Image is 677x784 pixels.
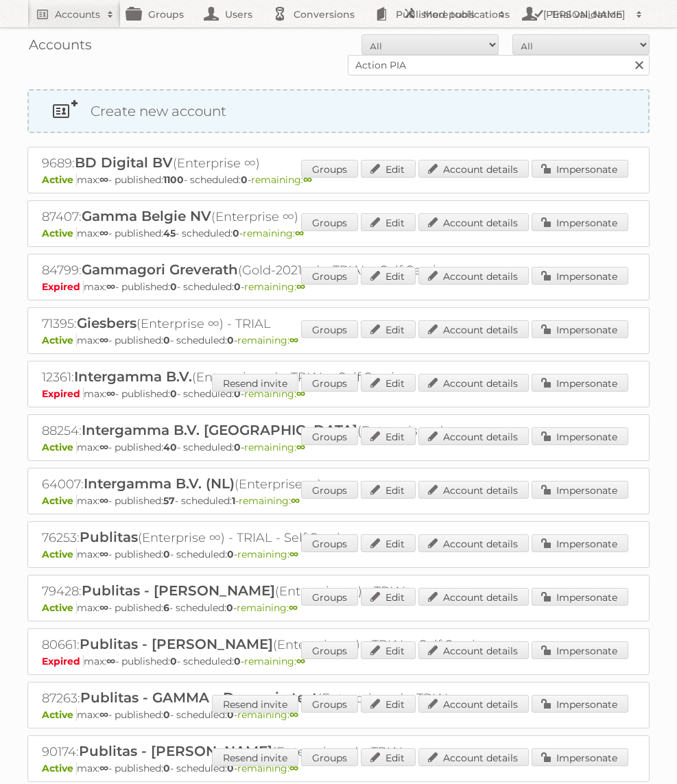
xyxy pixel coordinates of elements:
[163,709,170,721] strong: 0
[29,91,648,132] a: Create new account
[42,655,635,667] p: max: - published: - scheduled: -
[42,709,635,721] p: max: - published: - scheduled: -
[163,762,170,774] strong: 0
[243,227,304,239] span: remaining:
[301,160,358,178] a: Groups
[227,548,234,560] strong: 0
[234,441,241,453] strong: 0
[42,315,522,333] h2: 71395: (Enterprise ∞) - TRIAL
[99,548,108,560] strong: ∞
[361,695,416,713] a: Edit
[532,588,628,606] a: Impersonate
[42,743,522,761] h2: 90174: (Enterprise ∞) - TRIAL
[82,582,275,599] span: Publitas - [PERSON_NAME]
[418,427,529,445] a: Account details
[42,709,77,721] span: Active
[42,602,77,614] span: Active
[226,602,233,614] strong: 0
[361,588,416,606] a: Edit
[42,582,522,600] h2: 79428: (Enterprise ∞) - TRIAL
[418,213,529,231] a: Account details
[82,208,211,224] span: Gamma Belgie NV
[301,320,358,338] a: Groups
[42,762,635,774] p: max: - published: - scheduled: -
[42,441,77,453] span: Active
[532,641,628,659] a: Impersonate
[532,213,628,231] a: Impersonate
[532,534,628,552] a: Impersonate
[233,227,239,239] strong: 0
[163,334,170,346] strong: 0
[532,427,628,445] a: Impersonate
[227,334,234,346] strong: 0
[301,427,358,445] a: Groups
[244,441,305,453] span: remaining:
[163,227,176,239] strong: 45
[106,281,115,293] strong: ∞
[237,602,298,614] span: remaining:
[418,534,529,552] a: Account details
[99,602,108,614] strong: ∞
[99,762,108,774] strong: ∞
[79,743,272,759] span: Publitas - [PERSON_NAME]
[251,174,312,186] span: remaining:
[212,748,298,766] a: Resend invite
[301,588,358,606] a: Groups
[42,495,77,507] span: Active
[301,534,358,552] a: Groups
[423,8,492,21] h2: More tools
[361,427,416,445] a: Edit
[170,388,177,400] strong: 0
[361,213,416,231] a: Edit
[42,227,635,239] p: max: - published: - scheduled: -
[418,160,529,178] a: Account details
[418,748,529,766] a: Account details
[301,641,358,659] a: Groups
[106,388,115,400] strong: ∞
[232,495,235,507] strong: 1
[99,334,108,346] strong: ∞
[77,315,136,331] span: Giesbers
[295,227,304,239] strong: ∞
[418,320,529,338] a: Account details
[532,374,628,392] a: Impersonate
[237,334,298,346] span: remaining:
[361,534,416,552] a: Edit
[82,261,238,278] span: Gammagori Greverath
[532,267,628,285] a: Impersonate
[212,695,298,713] a: Resend invite
[75,154,173,171] span: BD Digital BV
[42,154,522,172] h2: 9689: (Enterprise ∞)
[301,213,358,231] a: Groups
[170,655,177,667] strong: 0
[55,8,100,21] h2: Accounts
[289,334,298,346] strong: ∞
[301,695,358,713] a: Groups
[289,602,298,614] strong: ∞
[84,475,235,492] span: Intergamma B.V. (NL)
[42,261,522,279] h2: 84799: (Gold-2021 ∞) - TRIAL - Self Service
[239,495,300,507] span: remaining:
[42,388,84,400] span: Expired
[170,281,177,293] strong: 0
[80,689,318,706] span: Publitas - GAMMA - Dynamic test
[42,281,84,293] span: Expired
[42,602,635,614] p: max: - published: - scheduled: -
[99,227,108,239] strong: ∞
[42,655,84,667] span: Expired
[42,208,522,226] h2: 87407: (Enterprise ∞)
[42,636,522,654] h2: 80661: (Enterprise ∞) - TRIAL - Self Service
[212,374,298,392] a: Resend invite
[301,748,358,766] a: Groups
[42,368,522,386] h2: 12361: (Enterprise ∞) - TRIAL - Self Service
[237,548,298,560] span: remaining:
[532,320,628,338] a: Impersonate
[361,481,416,499] a: Edit
[42,548,77,560] span: Active
[163,441,177,453] strong: 40
[234,655,241,667] strong: 0
[301,374,358,392] a: Groups
[301,481,358,499] a: Groups
[418,481,529,499] a: Account details
[42,422,522,440] h2: 88254: (Enterprise ∞)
